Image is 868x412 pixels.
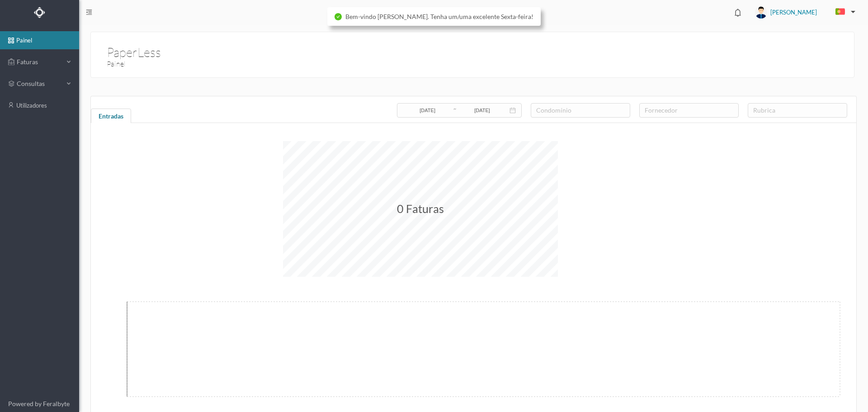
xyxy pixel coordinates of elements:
i: icon: calendar [509,107,516,114]
span: Bem-vindo [PERSON_NAME]. Tenha um/uma excelente Sexta-feira! [345,13,533,20]
button: PT [828,5,859,19]
span: 0 Faturas [397,202,444,215]
input: Data inicial [402,105,453,115]
span: consultas [17,79,62,88]
i: icon: bell [732,7,744,19]
img: Logo [34,7,45,18]
img: user_titan3.af2715ee.jpg [755,6,767,19]
input: Data final [457,105,507,115]
span: Faturas [14,57,64,66]
i: icon: menu-fold [86,9,92,15]
i: icon: check-circle [335,13,342,20]
h3: Painel [107,58,477,70]
h1: PaperLess [107,43,161,46]
div: condomínio [536,106,621,115]
div: rubrica [753,106,838,115]
div: fornecedor [645,106,729,115]
div: Entradas [91,109,131,127]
